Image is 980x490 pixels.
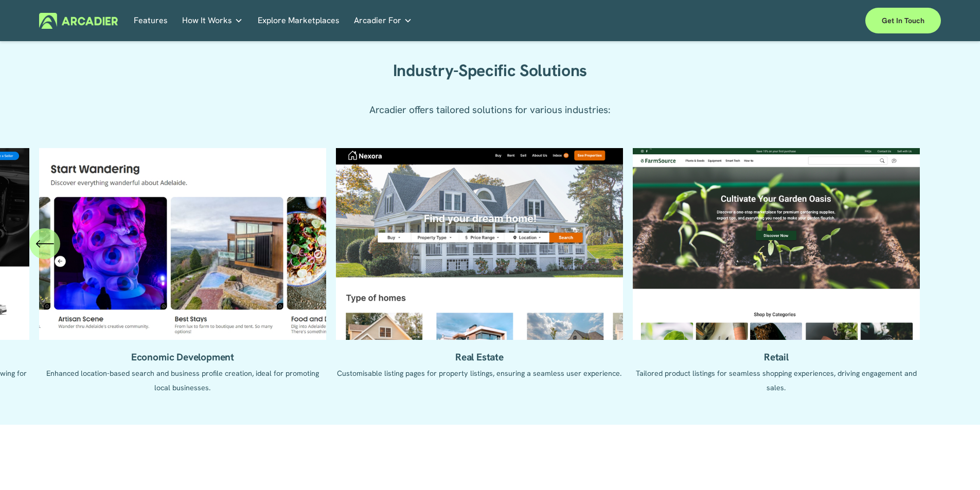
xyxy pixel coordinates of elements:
[182,13,243,29] a: folder dropdown
[354,13,412,29] a: folder dropdown
[369,103,611,116] span: Arcadier offers tailored solutions for various industries:
[929,441,980,490] iframe: Chat Widget
[134,13,168,29] a: Features
[258,13,340,29] a: Explore Marketplaces
[354,13,401,28] span: Arcadier For
[182,13,232,28] span: How It Works
[29,228,60,259] button: Previous
[929,441,980,490] div: Sohbet Aracı
[39,13,118,29] img: Arcadier
[865,8,941,33] a: Get in touch
[346,61,634,81] h2: Industry-Specific Solutions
